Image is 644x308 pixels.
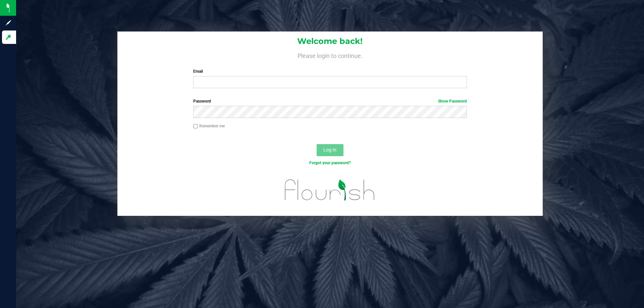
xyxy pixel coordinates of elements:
[193,99,211,104] span: Password
[193,123,225,129] label: Remember me
[193,68,467,74] label: Email
[5,19,12,26] inline-svg: Sign up
[117,51,543,59] h4: Please login to continue.
[323,147,336,152] span: Log In
[309,161,351,165] a: Forgot your password?
[277,173,383,207] img: flourish_logo.svg
[5,34,12,41] inline-svg: Log in
[438,99,467,104] a: Show Password
[193,124,198,129] input: Remember me
[317,144,343,156] button: Log In
[117,37,543,46] h1: Welcome back!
